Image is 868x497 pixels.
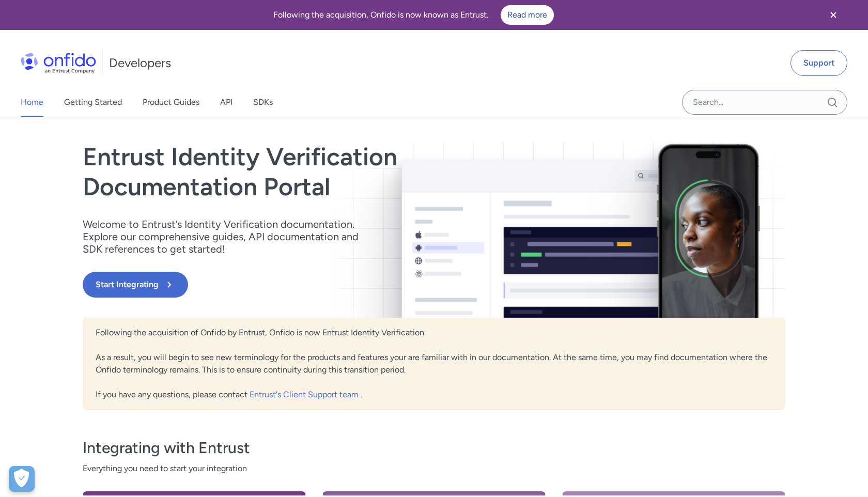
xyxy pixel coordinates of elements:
input: Onfido search input field [682,90,847,115]
img: Onfido Logo [21,53,96,73]
button: Close banner [814,2,853,28]
a: Read more [501,5,554,25]
a: Support [791,50,847,76]
h3: Integrating with Entrust [83,438,785,458]
p: Welcome to Entrust’s Identity Verification documentation. Explore our comprehensive guides, API d... [83,218,372,255]
a: Start Integrating [83,272,575,298]
span: Everything you need to start your integration [83,462,785,475]
a: Home [21,88,43,117]
button: Open Preferences [9,466,35,492]
a: Getting Started [64,88,122,117]
a: Product Guides [143,88,199,117]
svg: Close banner [827,9,840,21]
h1: Entrust Identity Verification Documentation Portal [83,142,575,201]
h1: Developers [109,55,171,71]
button: Start Integrating [83,272,188,298]
a: Entrust's Client Support team [250,390,361,399]
a: API [220,88,233,117]
div: Cookie Preferences [9,466,35,492]
div: Following the acquisition of Onfido by Entrust, Onfido is now Entrust Identity Verification. As a... [83,318,785,410]
div: Following the acquisition, Onfido is now known as Entrust. [12,5,814,25]
a: SDKs [253,88,273,117]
